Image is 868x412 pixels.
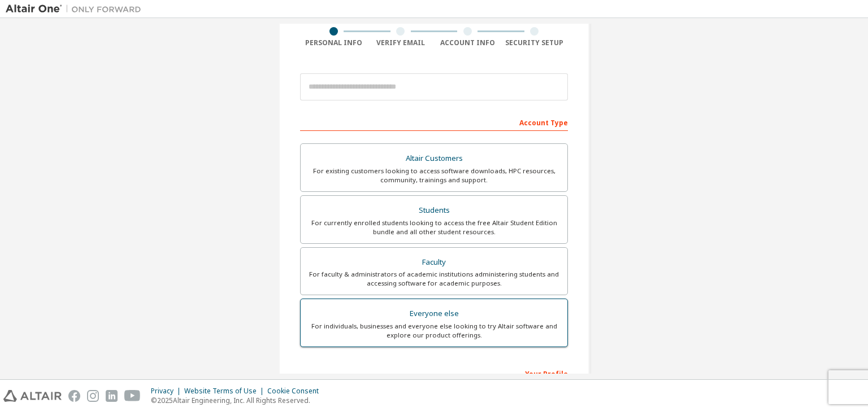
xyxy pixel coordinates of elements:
div: Students [307,203,561,218]
div: For faculty & administrators of academic institutions administering students and accessing softwa... [307,270,561,288]
div: Everyone else [307,306,561,322]
div: Account Type [300,113,568,131]
div: Website Terms of Use [184,387,267,396]
img: altair_logo.svg [3,390,62,402]
img: facebook.svg [68,390,80,402]
div: Altair Customers [307,151,561,166]
img: linkedin.svg [106,390,118,402]
div: Personal Info [300,38,367,47]
p: © 2025 Altair Engineering, Inc. All Rights Reserved. [151,396,325,405]
img: youtube.svg [124,390,141,402]
div: Security Setup [501,38,568,47]
div: Account Info [434,38,501,47]
div: Verify Email [367,38,435,47]
div: Faculty [307,255,561,270]
div: Cookie Consent [267,387,325,396]
div: Your Profile [300,364,568,382]
div: For existing customers looking to access software downloads, HPC resources, community, trainings ... [307,166,561,185]
div: For individuals, businesses and everyone else looking to try Altair software and explore our prod... [307,322,561,340]
div: Privacy [151,387,184,396]
img: Altair One [6,3,147,15]
div: For currently enrolled students looking to access the free Altair Student Edition bundle and all ... [307,218,561,236]
img: instagram.svg [87,390,99,402]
